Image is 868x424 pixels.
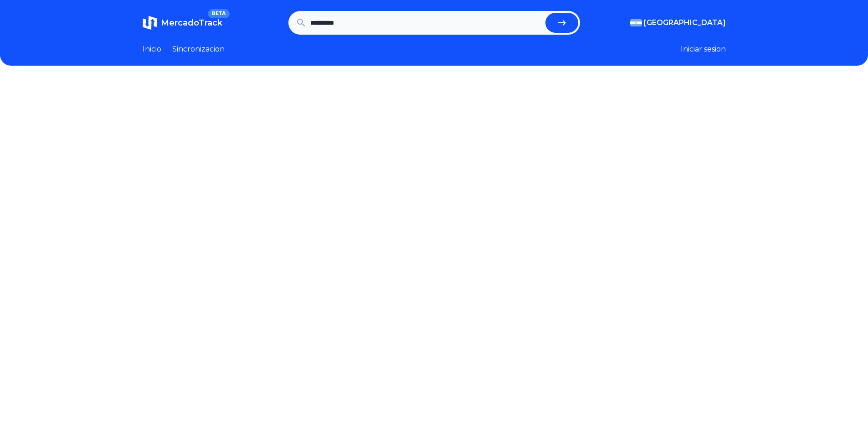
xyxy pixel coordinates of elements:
[161,18,222,28] span: MercadoTrack
[630,17,726,28] button: [GEOGRAPHIC_DATA]
[681,44,726,55] button: Iniciar sesion
[208,9,229,18] span: BETA
[630,19,642,26] img: Argentina
[172,44,225,55] a: Sincronizacion
[143,44,161,55] a: Inicio
[644,17,726,28] span: [GEOGRAPHIC_DATA]
[143,16,222,30] a: MercadoTrackBETA
[143,16,157,30] img: MercadoTrack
